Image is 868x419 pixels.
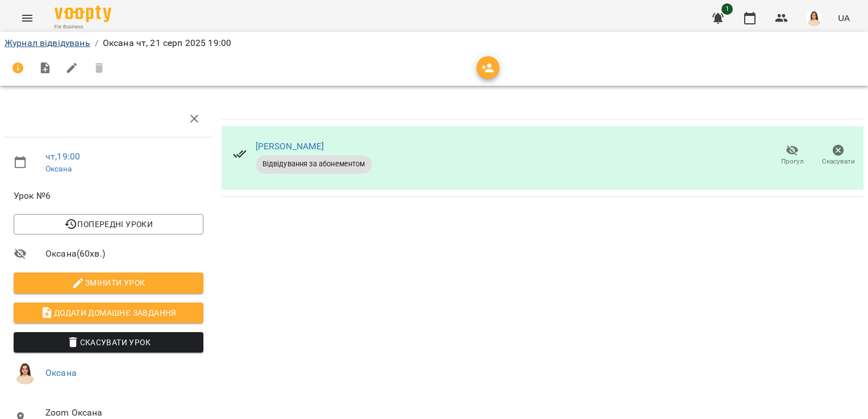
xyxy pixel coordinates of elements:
button: Menu [14,5,41,32]
span: Оксана ( 60 хв. ) [45,247,203,261]
span: UA [838,12,850,24]
span: Додати домашнє завдання [23,306,194,320]
nav: breadcrumb [5,36,863,50]
button: Скасувати [815,140,861,171]
span: Змінити урок [23,276,194,290]
button: Скасувати Урок [14,332,203,353]
span: Попередні уроки [23,217,194,231]
button: Змінити урок [14,273,203,293]
a: [PERSON_NAME] [256,141,324,152]
p: Оксана чт, 21 серп 2025 19:00 [103,36,231,50]
a: Оксана [45,164,72,173]
img: 76124efe13172d74632d2d2d3678e7ed.png [14,362,36,384]
button: UA [833,7,854,28]
button: Прогул [769,140,815,171]
span: 1 [721,3,733,15]
button: Попередні уроки [14,214,203,234]
span: For Business [55,23,111,31]
span: Відвідування за абонементом [256,159,372,169]
span: Прогул [781,157,804,166]
li: / [95,36,98,50]
span: Скасувати [822,157,855,166]
button: Додати домашнє завдання [14,303,203,323]
span: Урок №6 [14,189,203,203]
span: Скасувати Урок [23,336,194,349]
a: Оксана [45,367,77,378]
a: Журнал відвідувань [5,37,90,48]
img: 76124efe13172d74632d2d2d3678e7ed.png [806,10,822,26]
a: чт , 19:00 [45,151,80,162]
img: Voopty Logo [55,6,111,22]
